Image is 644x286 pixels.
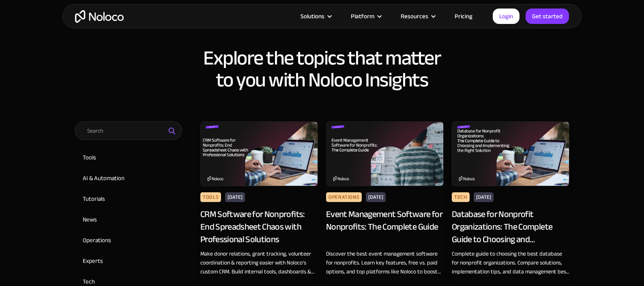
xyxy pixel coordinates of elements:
[474,192,494,202] div: [DATE]
[452,249,569,276] div: Complete guide to choosing the best database for nonprofit organizations. Compare solutions, impl...
[326,249,444,276] div: Discover the best event management software for nonprofits. Learn key features, free vs. paid opt...
[391,11,444,22] div: Resources
[452,208,569,245] div: Database for Nonprofit Organizations: The Complete Guide to Choosing and Implementing the Right S...
[75,10,124,23] a: home
[452,192,470,202] div: Tech
[326,208,444,245] div: Event Management Software for Nonprofits: The Complete Guide
[341,11,391,22] div: Platform
[444,11,483,22] a: Pricing
[351,11,374,22] div: Platform
[326,192,362,202] div: Operations
[71,47,573,91] h2: Explore the topics that matter to you with Noloco Insights
[225,192,245,202] div: [DATE]
[75,121,182,140] input: Search
[493,9,519,24] a: Login
[366,192,386,202] div: [DATE]
[200,249,318,276] div: Make donor relations, grant tracking, volunteer coordination & reporting easier with Noloco’s cus...
[200,208,318,245] div: CRM Software for Nonprofits: End Spreadsheet Chaos with Professional Solutions
[301,11,324,22] div: Solutions
[526,9,569,24] a: Get started
[290,11,341,22] div: Solutions
[401,11,428,22] div: Resources
[200,192,221,202] div: Tools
